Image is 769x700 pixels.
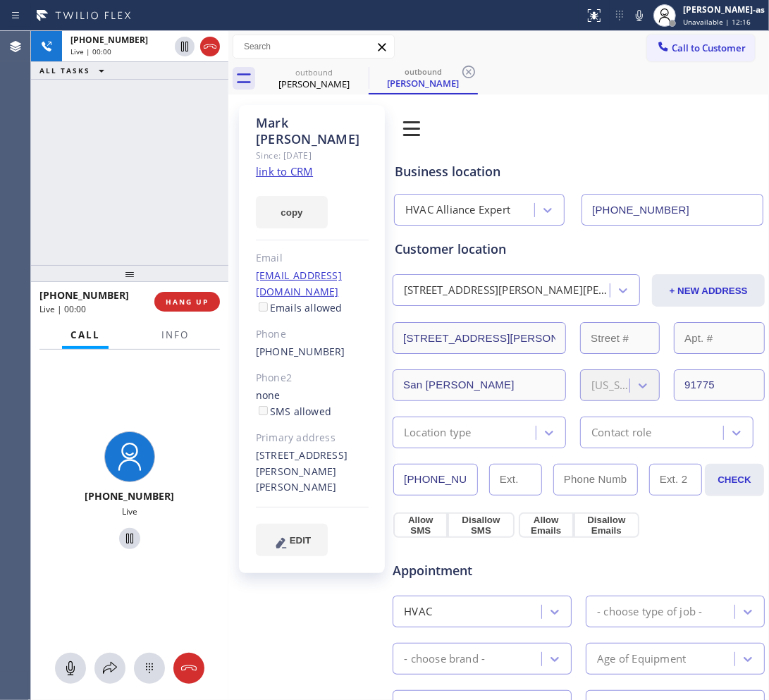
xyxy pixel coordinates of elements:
button: Call to Customer [647,35,755,61]
div: Since: [DATE] [256,147,369,164]
div: [PERSON_NAME] [370,77,476,90]
button: Hang up [200,37,220,56]
button: Hang up [173,653,204,684]
input: Phone Number [393,464,478,496]
div: Phone [256,326,369,343]
div: outbound [370,66,476,77]
button: Disallow Emails [574,512,639,538]
div: Mark Johnson [261,63,367,94]
button: HANG UP [154,292,220,312]
button: Allow SMS [393,512,448,538]
div: [STREET_ADDRESS][PERSON_NAME][PERSON_NAME] [256,448,369,496]
div: Age of Equipment [597,651,686,667]
div: Mark Johnson [370,63,476,93]
div: Location type [404,424,472,441]
input: Phone Number [582,194,763,226]
div: Email [256,250,369,266]
div: HVAC [404,603,432,620]
div: outbound [261,67,367,78]
div: Contact role [591,424,651,441]
span: [PHONE_NUMBER] [85,489,175,503]
a: [PHONE_NUMBER] [256,345,345,358]
span: Call to Customer [672,42,746,54]
button: Call [62,321,109,349]
span: Appointment [393,561,515,580]
span: Live | 00:00 [39,303,86,315]
button: Hold Customer [175,37,195,56]
span: [PHONE_NUMBER] [70,34,148,46]
span: EDIT [290,535,311,546]
button: ALL TASKS [31,62,118,79]
span: Call [70,328,100,341]
label: Emails allowed [256,301,343,314]
button: CHECK [705,464,764,496]
div: [PERSON_NAME]-as [683,4,765,16]
input: Street # [580,322,660,354]
button: Open dialpad [134,653,165,684]
span: Live | 00:00 [70,47,111,56]
div: Customer location [395,240,763,259]
div: Phone2 [256,370,369,386]
div: [STREET_ADDRESS][PERSON_NAME][PERSON_NAME] [404,283,611,299]
input: ZIP [674,369,765,401]
input: Address [393,322,566,354]
span: Live [122,505,137,517]
button: + NEW ADDRESS [652,274,765,307]
div: - choose type of job - [597,603,702,620]
button: copy [256,196,328,228]
div: Business location [395,162,763,181]
span: ALL TASKS [39,66,90,75]
input: Emails allowed [259,302,268,312]
a: [EMAIL_ADDRESS][DOMAIN_NAME] [256,269,342,298]
span: Unavailable | 12:16 [683,17,751,27]
input: City [393,369,566,401]
label: SMS allowed [256,405,331,418]
button: Hold Customer [119,528,140,549]
button: Mute [629,6,649,25]
img: 0z2ufo+1LK1lpbjt5drc1XD0bnnlpun5fRe3jBXTlaPqG+JvTQggABAgRuCwj6M7qMMI5mZPQW9JGuOgECBAj8BAT92W+QEcb... [392,109,431,148]
button: Allow Emails [519,512,574,538]
span: HANG UP [166,297,209,307]
input: Phone Number 2 [553,464,638,496]
button: Info [153,321,197,349]
input: Ext. 2 [649,464,702,496]
button: Open directory [94,653,125,684]
input: Search [233,35,394,58]
input: Apt. # [674,322,765,354]
input: Ext. [489,464,542,496]
button: EDIT [256,524,328,556]
div: HVAC Alliance Expert [405,202,510,219]
button: Mute [55,653,86,684]
div: Mark [PERSON_NAME] [256,115,369,147]
a: link to CRM [256,164,313,178]
span: Info [161,328,189,341]
div: [PERSON_NAME] [261,78,367,90]
div: none [256,388,369,420]
span: [PHONE_NUMBER] [39,288,129,302]
div: Primary address [256,430,369,446]
input: SMS allowed [259,406,268,415]
button: Disallow SMS [448,512,514,538]
div: - choose brand - [404,651,485,667]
